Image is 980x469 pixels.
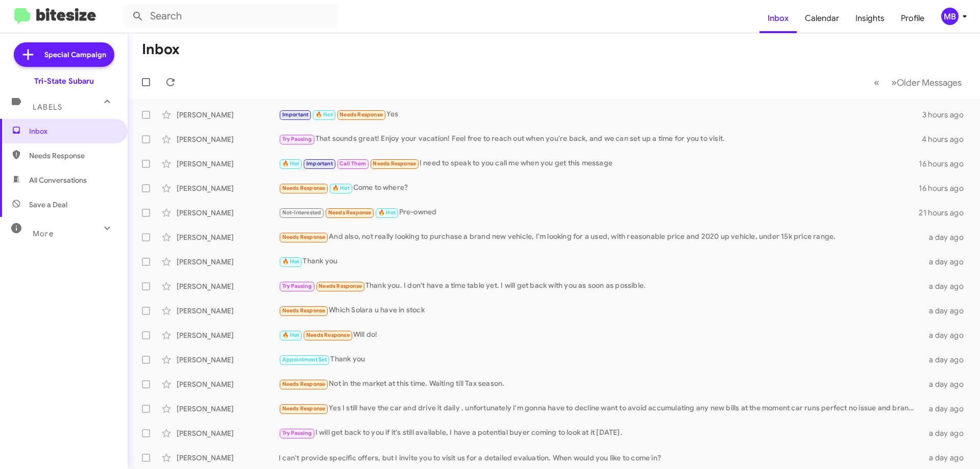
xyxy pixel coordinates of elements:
a: Special Campaign [14,42,114,67]
span: Call Them [339,160,366,167]
div: Tri-State Subaru [34,76,94,86]
div: [PERSON_NAME] [177,232,279,242]
input: Search [124,4,338,29]
div: a day ago [923,257,972,267]
a: Inbox [759,4,797,33]
div: Yes [279,109,922,120]
span: Try Pausing [282,136,312,142]
span: 🔥 Hot [282,258,300,265]
div: [PERSON_NAME] [177,379,279,389]
div: [PERSON_NAME] [177,404,279,414]
span: « [874,76,879,89]
div: a day ago [923,306,972,316]
div: 21 hours ago [919,208,972,218]
div: I can't provide specific offers, but I invite you to visit us for a detailed evaluation. When wou... [279,453,923,463]
span: Needs Response [29,151,116,161]
button: Next [885,72,968,93]
div: 4 hours ago [922,134,972,144]
span: Inbox [29,126,116,136]
span: Appointment Set [282,356,327,363]
nav: Page navigation example [868,72,968,93]
span: Needs Response [282,307,326,314]
span: Needs Response [339,111,383,118]
div: And also, not really looking to purchase a brand new vehicle, I'm looking for a used, with reason... [279,231,923,243]
span: 🔥 Hot [332,185,350,191]
span: All Conversations [29,175,87,185]
div: MB [941,8,959,25]
span: Save a Deal [29,200,67,210]
div: [PERSON_NAME] [177,330,279,340]
span: Special Campaign [44,50,106,60]
span: Needs Response [328,209,372,216]
span: Needs Response [373,160,416,167]
div: [PERSON_NAME] [177,110,279,120]
div: a day ago [923,330,972,340]
span: Needs Response [282,185,326,191]
div: I will get back to you if it's still available, I have a potential buyer coming to look at it [DA... [279,427,923,439]
span: Older Messages [897,77,962,88]
div: Which Solara u have in stock [279,305,923,316]
div: [PERSON_NAME] [177,355,279,365]
div: I need to speak to you call me when you get this message [279,158,919,169]
div: [PERSON_NAME] [177,281,279,291]
button: MB [933,8,969,25]
div: Thank you. I don't have a time table yet. I will get back with you as soon as possible. [279,280,923,292]
span: Needs Response [282,405,326,412]
div: a day ago [923,281,972,291]
a: Profile [893,4,933,33]
div: a day ago [923,355,972,365]
button: Previous [868,72,886,93]
a: Calendar [797,4,847,33]
div: [PERSON_NAME] [177,159,279,169]
div: 16 hours ago [919,183,972,193]
span: 🔥 Hot [282,160,300,167]
div: 3 hours ago [922,110,972,120]
div: Not in the market at this time. Waiting till Tax season. [279,378,923,390]
span: Try Pausing [282,283,312,289]
div: Come to where? [279,182,919,194]
span: Needs Response [306,332,350,338]
span: Labels [33,103,62,112]
div: Thank you [279,256,923,267]
span: Needs Response [282,234,326,240]
div: [PERSON_NAME] [177,428,279,438]
div: [PERSON_NAME] [177,183,279,193]
span: Important [306,160,333,167]
div: [PERSON_NAME] [177,134,279,144]
span: Needs Response [282,381,326,387]
div: Thank you [279,354,923,365]
span: Try Pausing [282,430,312,436]
span: 🔥 Hot [378,209,396,216]
div: a day ago [923,379,972,389]
div: Will do! [279,329,923,341]
h1: Inbox [142,41,180,58]
div: [PERSON_NAME] [177,453,279,463]
div: a day ago [923,428,972,438]
div: [PERSON_NAME] [177,306,279,316]
span: Not-Interested [282,209,322,216]
div: a day ago [923,404,972,414]
div: Yes I still have the car and drive it daily , unfortunately I'm gonna have to decline want to avo... [279,403,923,414]
div: a day ago [923,453,972,463]
div: That sounds great! Enjoy your vacation! Feel free to reach out when you're back, and we can set u... [279,133,922,145]
span: 🔥 Hot [315,111,333,118]
div: Pre-owned [279,207,919,218]
span: More [33,229,54,238]
span: » [891,76,897,89]
div: 16 hours ago [919,159,972,169]
div: a day ago [923,232,972,242]
a: Insights [847,4,893,33]
div: [PERSON_NAME] [177,208,279,218]
span: Important [282,111,309,118]
span: Needs Response [318,283,362,289]
span: 🔥 Hot [282,332,300,338]
div: [PERSON_NAME] [177,257,279,267]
